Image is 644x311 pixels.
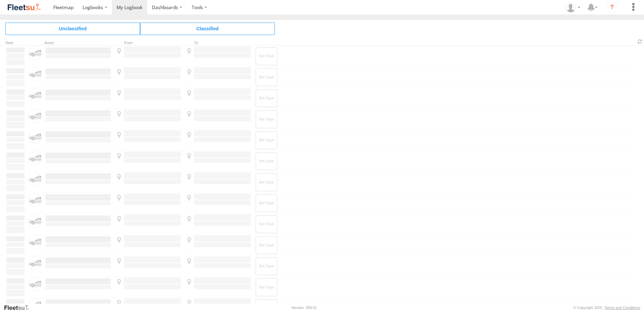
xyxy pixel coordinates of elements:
[115,41,182,45] div: From
[185,41,252,45] div: To
[605,306,640,310] a: Terms and Conditions
[44,41,112,45] div: Asset
[5,23,140,35] span: Click to view Unclassified Trips
[5,41,26,45] div: Click to Sort
[7,3,42,12] img: fleetsu-logo-horizontal.svg
[291,306,317,310] div: Version: 308.01
[573,306,640,310] div: © Copyright 2025 -
[563,2,583,12] div: Anthony Winton
[4,304,35,311] a: Visit our Website
[636,38,644,45] span: Refresh
[140,23,275,35] span: Click to view Classified Trips
[607,2,617,13] i: ?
